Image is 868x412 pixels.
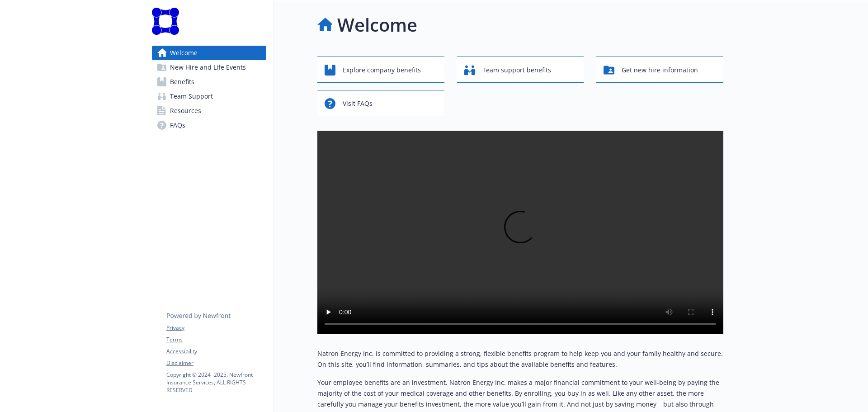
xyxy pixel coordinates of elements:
span: FAQs [170,118,185,133]
p: Copyright © 2024 - 2025 , Newfront Insurance Services, ALL RIGHTS RESERVED [166,371,266,394]
span: New Hire and Life Events [170,60,246,75]
span: Welcome [170,46,198,60]
a: Welcome [152,46,266,60]
span: Resources [170,104,201,118]
a: Disclaimer [166,359,266,367]
span: Explore company benefits [343,62,421,79]
button: Explore company benefits [317,57,444,83]
a: Resources [152,104,266,118]
span: Team Support [170,89,213,104]
a: Team Support [152,89,266,104]
a: FAQs [152,118,266,133]
button: Get new hire information [596,57,723,83]
span: Visit FAQs [343,95,373,112]
a: Accessibility [166,347,266,355]
a: Privacy [166,324,266,332]
h1: Welcome [337,11,417,38]
button: Team support benefits [457,57,584,83]
a: Terms [166,336,266,344]
p: Natron Energy Inc. is committed to providing a strong, flexible benefits program to help keep you... [317,348,723,370]
a: New Hire and Life Events [152,60,266,75]
span: Team support benefits [482,62,551,79]
span: Benefits [170,75,194,89]
a: Benefits [152,75,266,89]
span: Get new hire information [622,62,698,79]
button: Visit FAQs [317,90,444,116]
